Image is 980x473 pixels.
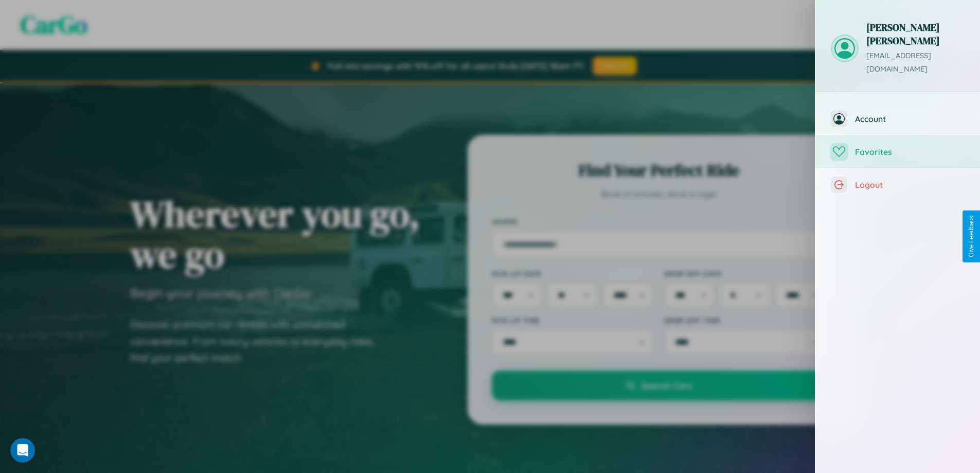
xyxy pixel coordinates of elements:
[855,114,965,124] span: Account
[815,135,980,168] button: Favorites
[968,216,975,257] div: Give Feedback
[815,168,980,201] button: Logout
[815,102,980,135] button: Account
[866,21,965,47] h3: [PERSON_NAME] [PERSON_NAME]
[10,438,35,463] iframe: Intercom live chat
[866,49,965,76] p: [EMAIL_ADDRESS][DOMAIN_NAME]
[855,180,965,190] span: Logout
[855,147,965,157] span: Favorites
